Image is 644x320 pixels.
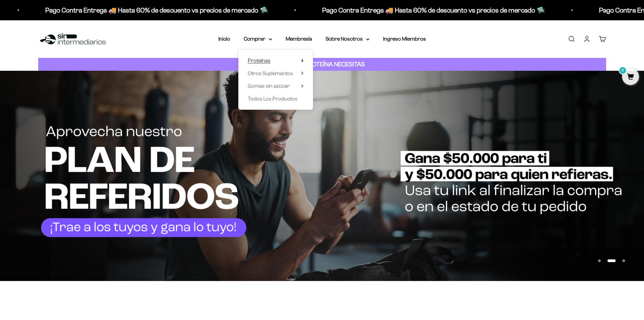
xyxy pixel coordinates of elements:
[619,66,627,74] mark: 0
[248,70,293,76] span: Otros Suplementos
[248,69,304,78] summary: Otros Suplementos
[244,35,272,43] summary: Comprar
[44,5,267,16] p: Pago Contra Entrega 🚚 Hasta 60% de descuento vs precios de mercado 🛸
[248,56,304,65] summary: Proteínas
[218,36,230,42] a: Inicio
[321,5,544,16] p: Pago Contra Entrega 🚚 Hasta 60% de descuento vs precios de mercado 🛸
[248,83,290,89] span: Gomas sin azúcar
[279,61,365,68] strong: CUANTA PROTEÍNA NECESITAS
[383,36,426,42] a: Ingreso Miembros
[248,94,304,103] a: Todos Los Productos
[248,82,304,90] summary: Gomas sin azúcar
[286,36,312,42] a: Membresía
[622,73,639,81] a: 0
[248,96,297,102] span: Todos Los Productos
[248,58,270,63] span: Proteínas
[326,35,369,43] summary: Sobre Nosotros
